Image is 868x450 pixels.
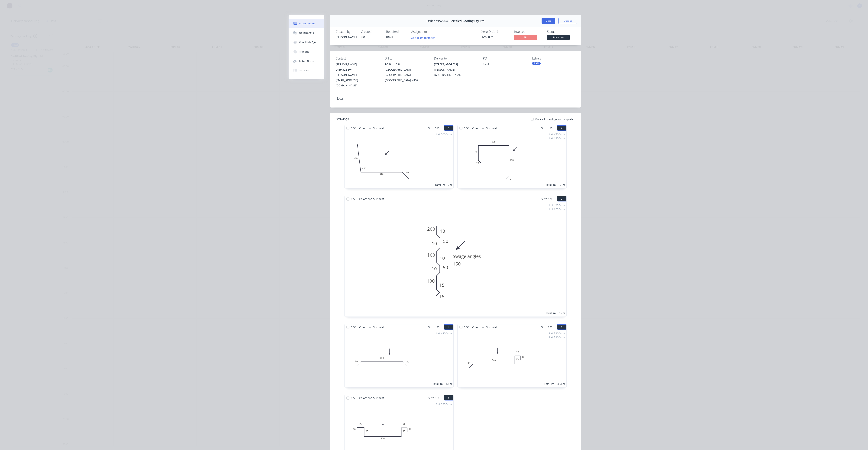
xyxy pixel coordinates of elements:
div: 1 at 4700mm [549,203,565,207]
span: [DATE] [361,35,369,39]
span: Mark all drawings as complete [535,117,573,121]
button: Linked Orders [289,56,324,66]
div: [PERSON_NAME]0419 322 804[PERSON_NAME][EMAIL_ADDRESS][DOMAIN_NAME] [336,62,379,88]
div: 1 at 4700mm [549,132,565,136]
div: Labels [532,57,575,60]
button: Add team member [411,35,437,40]
div: [PERSON_NAME] [336,35,356,39]
div: 1 at 2000mm [549,207,565,211]
div: Bill to [385,57,428,60]
div: Total lm [432,382,443,386]
div: Assigned to [411,30,449,34]
div: Drawings [336,117,349,121]
span: Certified Roofing Pty Ltd [449,19,484,23]
span: 0.55 [349,196,358,202]
div: Collaborate [299,31,314,35]
div: [GEOGRAPHIC_DATA], [GEOGRAPHIC_DATA], [GEOGRAPHIC_DATA], 4157 [385,67,428,83]
div: Status [547,30,575,34]
span: 0.55 [462,125,471,131]
div: Swage angles15010155020010105015101001001 at 4700mm1 at 2000mmTotal lm6.7m [345,202,566,317]
div: [STREET_ADDRESS][PERSON_NAME] [434,62,477,72]
span: Order #192204 - [426,19,449,23]
div: 1533 [483,62,526,67]
button: 4 [444,324,453,330]
div: 030420301 at 4800mmTotal lm4.8m [345,330,453,387]
div: [STREET_ADDRESS][PERSON_NAME][GEOGRAPHIC_DATA], [434,62,477,78]
div: Total lm [544,382,554,386]
div: 1 at 4800mm [436,331,452,335]
div: [PERSON_NAME] [336,62,379,67]
span: 0.55 [349,324,358,330]
span: 0.55 [349,125,358,131]
span: [DATE] [386,35,394,39]
button: Options [558,18,577,24]
div: Total lm [435,183,445,187]
button: 6 [444,395,453,400]
div: [PERSON_NAME][EMAIL_ADDRESS][DOMAIN_NAME] [336,72,379,88]
div: PO Box 1386 [385,62,428,67]
span: 0.55 [349,395,358,401]
div: 4.8m [446,382,452,386]
div: Tracking [299,50,309,53]
div: Total lm [546,183,556,187]
div: Invoiced [514,30,542,34]
div: 1 at 2000mm [436,132,452,136]
button: Add team member [409,35,437,40]
div: PO Box 1386[GEOGRAPHIC_DATA], [GEOGRAPHIC_DATA], [GEOGRAPHIC_DATA], 4157 [385,62,428,83]
button: Order details [289,19,324,28]
span: Colorbond Surfmist [471,324,498,330]
span: Girth 650 [428,125,439,131]
span: Colorbond Surfmist [358,125,385,131]
button: 1 [444,125,453,131]
span: Girth 570 [541,196,552,202]
div: 2m [448,183,452,187]
div: Created [361,30,382,34]
div: 01070200160101 at 4700mm1 at 1200mmTotal lm5.9m [458,131,566,188]
button: 5 [557,324,566,330]
div: 7 AM [532,62,541,65]
div: 3 at 5900mm [436,402,452,406]
span: Girth 480 [428,324,439,330]
div: 0419 322 804 [336,67,379,72]
span: Girth 450 [541,125,552,131]
div: [GEOGRAPHIC_DATA], [434,72,477,78]
button: Submitted [547,35,570,41]
span: Submitted [547,35,570,40]
div: 35.4m [557,382,565,386]
span: 0.55 [462,324,471,330]
div: Notes [336,97,575,100]
button: Checklists 0/0 [289,38,324,47]
div: Required [386,30,407,34]
div: Linked Orders [299,59,315,63]
div: Deliver to [434,57,477,60]
div: Checklists 0/0 [299,41,316,44]
div: Xero Order # [481,30,510,34]
span: Colorbond Surfmist [358,196,385,202]
div: 03003203092º1 at 2000mmTotal lm2m [345,131,453,188]
span: Colorbond Surfmist [358,324,385,330]
div: Created by [336,30,356,34]
div: Timeline [299,69,309,72]
div: PO [483,57,526,60]
button: Tracking [289,47,324,56]
button: Timeline [289,66,324,75]
button: 3 [557,196,566,201]
div: 0308402520103 at 5900mm3 at 5900mmTotal lm35.4m [458,330,566,387]
div: INV-38828 [481,35,510,39]
div: 3 at 5900mm [549,335,565,339]
div: Contact [336,57,379,60]
div: 1 at 1200mm [549,136,565,140]
span: Colorbond Surfmist [471,125,498,131]
div: 6.7m [559,311,565,315]
span: No [514,35,537,40]
div: 5.9m [559,183,565,187]
div: Total lm [546,311,556,315]
button: Close [542,18,555,24]
span: Girth 925 [541,324,552,330]
div: Order details [299,22,315,25]
div: 3 at 5900mm [549,331,565,335]
span: Colorbond Surfmist [358,395,385,401]
button: 2 [557,125,566,131]
span: Girth 910 [428,395,439,401]
button: Collaborate [289,28,324,38]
